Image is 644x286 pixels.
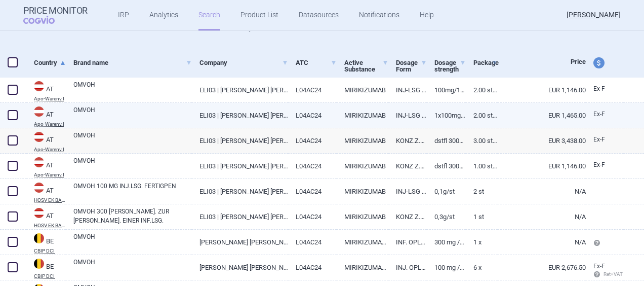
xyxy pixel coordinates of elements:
a: KONZ.Z.HERST.E.INF-LSG [388,128,427,153]
a: OMVOH [73,258,192,276]
span: Price [571,58,586,65]
a: EUR 1,465.00 [498,103,586,128]
span: COGVIO [23,16,69,24]
a: L04AC24 [288,103,337,128]
a: ATATApo-Warenv.I [26,80,66,101]
abbr: Apo-Warenv.I — Apothekerverlag Warenverzeichnis. Online database developed by the Österreichische... [34,122,66,127]
a: BEBECBIP DCI [26,258,66,279]
a: L04AC24 [288,78,337,102]
a: ATC [296,50,337,75]
a: ATATApo-Warenv.I [26,156,66,177]
img: Austria [34,157,44,167]
a: Ex-F [586,158,623,173]
a: 300 mg / 15 ml [427,230,465,255]
a: ATATApo-Warenv.I [26,105,66,127]
a: L04AC24 [288,255,337,280]
a: OMVOH [73,232,192,251]
span: Ex-factory price [593,161,605,168]
a: INJ. OPLOSS. S.C. [VOORGEV. PEN] [388,255,427,280]
a: L04AC24 [288,154,337,178]
span: Ex-factory price [593,136,605,143]
img: Belgium [34,233,44,243]
a: MIRIKIZUMAB [337,78,388,102]
a: Brand name [73,50,192,75]
a: 2.00 ST | Stück [466,78,498,102]
a: OMVOH [73,105,192,124]
a: Package [473,50,498,75]
a: INJ-LSG IM FERTIGPEN [388,179,427,204]
a: ATATHOSV EK BASIC [26,207,66,228]
abbr: HOSV EK BASIC — Erstattungskodex published by Hauptverband der österreichischen Sozialversicherun... [34,198,66,203]
a: 0,1G/ST [427,179,465,204]
a: L04AC24 [288,230,337,255]
a: N/A [498,230,586,255]
span: Ret+VAT calc [593,271,632,277]
a: 1X100MG/1ML+ 1X200MG/2ML [427,103,465,128]
abbr: Apo-Warenv.I — Apothekerverlag Warenverzeichnis. Online database developed by the Österreichische... [34,96,66,101]
a: ATATApo-Warenv.I [26,131,66,152]
a: DSTFL 300MG/15ML 20MG/ML [427,154,465,178]
img: Belgium [34,259,44,269]
a: MIRIKIZUMAB INFUSIE 300 MG / 15 ML [337,230,388,255]
abbr: Apo-Warenv.I — Apothekerverlag Warenverzeichnis. Online database developed by the Österreichische... [34,172,66,177]
a: KONZ Z.HERST.E.INF-LSG [388,204,427,229]
a: EUR 2,676.50 [498,255,586,280]
a: INJ-LSG IM FERTIGPEN [388,78,427,102]
a: EUR 1,146.00 [498,154,586,178]
a: Price MonitorCOGVIO [23,6,88,25]
a: L04AC24 [288,204,337,229]
a: OMVOH [73,131,192,149]
a: DSTFL 300MG/15ML 20MG/ML [427,128,465,153]
img: Austria [34,208,44,218]
a: MIRIKIZUMAB [337,204,388,229]
a: L04AC24 [288,179,337,204]
a: Ex-F Ret+VAT calc [586,259,623,282]
a: INJ-LSG IM FERTIGPEN [388,103,427,128]
a: 1 St [466,204,498,229]
a: Ex-F [586,82,623,97]
a: [PERSON_NAME] [PERSON_NAME] [192,230,289,255]
a: 100 mg / 1 ml [427,255,465,280]
a: OMVOH 300 [PERSON_NAME]. ZUR [PERSON_NAME]. EINER INF.LSG. [73,207,192,225]
strong: Price Monitor [23,6,88,16]
a: Dosage Form [396,50,427,82]
a: OMVOH [73,80,192,98]
a: L04AC24 [288,128,337,153]
a: 6 x [466,255,498,280]
img: Austria [34,183,44,193]
abbr: HOSV EK BASIC — Erstattungskodex published by Hauptverband der österreichischen Sozialversicherun... [34,223,66,228]
a: Dosage strength [434,50,465,82]
a: MIRIKIZUMAB [337,179,388,204]
a: Ex-F [586,107,623,122]
a: MIRIKIZUMAB [337,154,388,178]
a: 0,3G/ST [427,204,465,229]
a: Country [34,50,66,75]
a: 1.00 ST | Stück [466,154,498,178]
a: ELI03 | [PERSON_NAME] [PERSON_NAME] GES.M.B.H [192,103,289,128]
a: ELI03 | [PERSON_NAME] [PERSON_NAME] GES.M.B.H [192,204,289,229]
a: OMVOH [73,156,192,174]
img: Austria [34,132,44,142]
span: Ex-factory price [593,111,605,118]
a: ELI03 | [PERSON_NAME] [PERSON_NAME] GES.M.B.H [192,128,289,153]
abbr: CBIP DCI — Belgian Center for Pharmacotherapeutic Information (CBIP) [34,248,66,254]
a: OMVOH 100 MG INJ.LSG. FERTIGPEN [73,182,192,200]
a: Company [199,50,289,75]
a: MIRIKIZUMAB INJECTIE 100 MG / 1 ML [337,255,388,280]
a: [PERSON_NAME] [PERSON_NAME] [192,255,289,280]
a: 100MG/1ML [427,78,465,102]
a: N/A [498,179,586,204]
a: Active Substance [344,50,388,82]
a: KONZ Z.HERST.E.INF-LSG [388,154,427,178]
a: ELI03 | [PERSON_NAME] [PERSON_NAME] GES.M.B.H [192,78,289,102]
a: ELI03 | [PERSON_NAME] [PERSON_NAME] GES.M.B.H [192,154,289,178]
a: MIRIKIZUMAB [337,128,388,153]
a: 1 x [466,230,498,255]
span: Ex-factory price [593,85,605,92]
a: Ex-F [586,132,623,148]
span: Ex-factory price [593,263,605,270]
img: Austria [34,106,44,117]
a: 2 St [466,179,498,204]
a: ATATHOSV EK BASIC [26,182,66,203]
a: MIRIKIZUMAB [337,103,388,128]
